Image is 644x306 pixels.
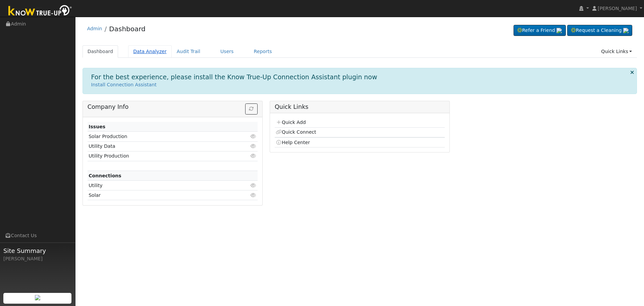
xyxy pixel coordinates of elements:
td: Utility Data [88,141,230,151]
h5: Company Info [88,103,258,111]
a: Dashboard [83,45,118,58]
a: Quick Add [276,120,306,125]
a: Reports [249,45,277,58]
a: Request a Cleaning [567,25,632,36]
a: Admin [87,26,102,31]
img: retrieve [35,295,40,300]
i: Click to view [251,183,257,188]
td: Utility [88,181,230,190]
span: [PERSON_NAME] [598,6,637,11]
div: [PERSON_NAME] [3,255,72,262]
h5: Quick Links [275,103,445,111]
i: Click to view [251,144,257,148]
a: Help Center [276,140,310,145]
a: Quick Connect [276,129,316,135]
span: Site Summary [3,246,72,255]
a: Quick Links [596,45,637,58]
a: Dashboard [109,25,146,33]
img: retrieve [556,28,562,33]
i: Click to view [251,134,257,139]
strong: Connections [89,173,121,178]
img: Know True-Up [5,4,75,19]
i: Click to view [251,193,257,198]
td: Solar [88,190,230,200]
i: Click to view [251,154,257,158]
img: retrieve [623,28,629,33]
strong: Issues [89,124,105,129]
td: Solar Production [88,132,230,141]
a: Refer a Friend [514,25,566,36]
a: Data Analyzer [128,45,172,58]
a: Install Connection Assistant [91,82,157,87]
h1: For the best experience, please install the Know True-Up Connection Assistant plugin now [91,73,377,81]
a: Audit Trail [172,45,205,58]
td: Utility Production [88,151,230,161]
a: Users [215,45,239,58]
